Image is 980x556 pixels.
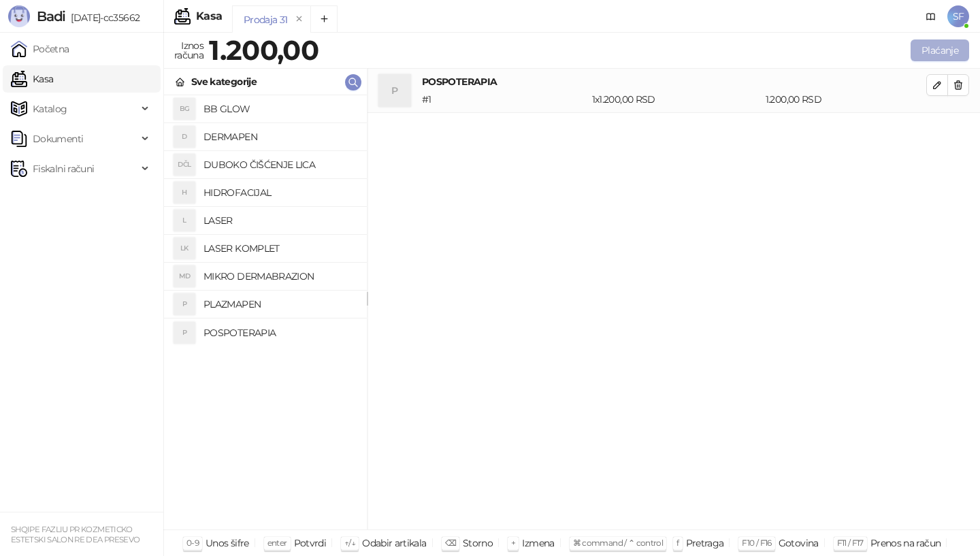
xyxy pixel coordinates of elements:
div: Sve kategorije [191,74,257,89]
div: Prenos na račun [870,534,941,552]
strong: 1.200,00 [209,33,318,67]
div: Gotovina [779,534,819,552]
div: P [174,293,195,315]
img: Logo [8,5,30,27]
button: Plaćanje [911,39,969,61]
div: Iznos računa [171,37,206,64]
div: Unos šifre [206,534,249,552]
div: D [174,126,195,148]
a: Dokumentacija [920,5,942,27]
span: 0-9 [186,538,199,548]
div: H [174,182,195,203]
div: Pretraga [686,534,724,552]
div: Prodaja 31 [244,12,288,27]
h4: HIDROFACIJAL [203,182,356,203]
h4: MIKRO DERMABRAZION [203,265,356,287]
a: Kasa [11,65,53,93]
h4: PLAZMAPEN [203,293,356,315]
h4: BB GLOW [203,98,356,120]
span: ⌘ command / ⌃ control [573,538,664,548]
div: 1 x 1.200,00 RSD [589,92,763,107]
div: Potvrdi [294,534,327,552]
div: BG [174,98,195,120]
div: Odabir artikala [362,534,426,552]
div: # 1 [419,92,589,107]
h4: DERMAPEN [203,126,356,148]
div: P [378,74,411,107]
span: + [511,538,515,548]
span: F11 / F17 [837,538,864,548]
h4: LASER KOMPLET [203,238,356,259]
div: Izmena [522,534,554,552]
span: Badi [37,8,65,24]
span: f [676,538,679,548]
button: remove [291,14,308,25]
div: Kasa [196,11,222,22]
div: Storno [463,534,493,552]
a: Početna [11,35,69,63]
div: L [174,210,195,231]
small: SHQIPE FAZLIU PR KOZMETICKO ESTETSKI SALON RE DEA PRESEVO [11,525,140,544]
span: [DATE]-cc35662 [65,12,140,24]
div: grid [164,95,367,529]
h4: POSPOTERAPIA [422,74,926,89]
button: Add tab [310,5,338,33]
div: LK [174,238,195,259]
span: F10 / F16 [742,538,771,548]
h4: DUBOKO ČIŠĆENJE LICA [203,154,356,176]
div: MD [174,265,195,287]
h4: LASER [203,210,356,231]
span: SF [947,5,969,27]
span: ⌫ [445,538,456,548]
span: enter [267,538,287,548]
div: P [174,322,195,344]
div: DČL [174,154,195,176]
span: Fiskalni računi [33,155,94,182]
div: 1.200,00 RSD [763,92,929,107]
span: Katalog [33,95,67,122]
span: Dokumenti [33,125,83,152]
h4: POSPOTERAPIA [203,322,356,344]
span: ↑/↓ [344,538,355,548]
